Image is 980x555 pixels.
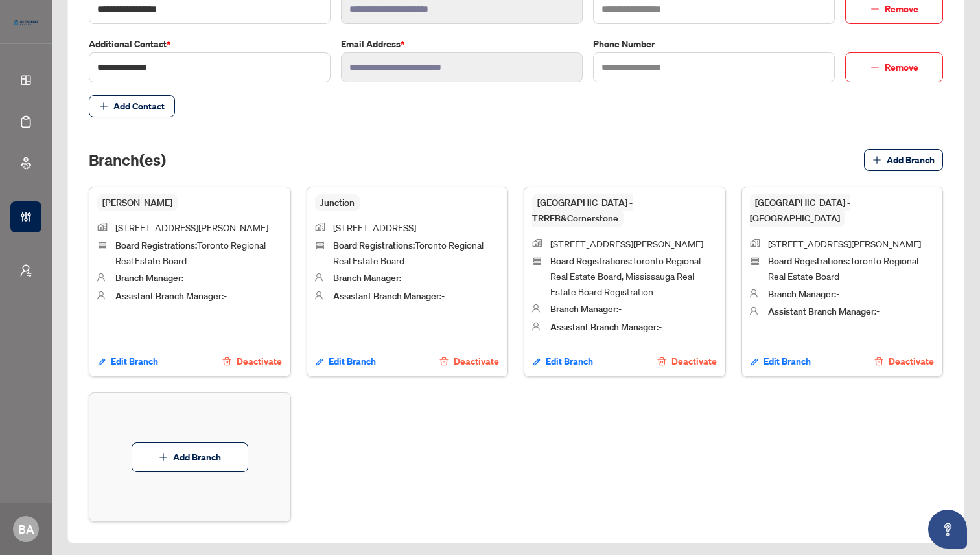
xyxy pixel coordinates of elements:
[333,289,445,301] span: -
[870,5,880,14] span: minus
[874,350,935,372] button: Deactivate
[113,96,165,117] span: Add Contact
[97,273,105,282] img: icon
[333,240,415,251] span: Board Registrations :
[222,350,283,372] button: Deactivate
[115,271,187,283] span: -
[532,239,542,247] img: icon
[550,255,632,267] span: Board Registrations :
[97,291,105,300] img: icon
[89,95,175,117] button: Add Contact
[333,239,484,266] span: Toronto Regional Real Estate Board
[315,291,323,300] img: icon
[532,194,633,227] span: [GEOGRAPHIC_DATA] - TRREB&Cornerstone
[115,272,183,284] span: Branch Manager :
[115,290,224,302] span: Assistant Branch Manager :
[315,240,325,251] img: icon
[550,321,662,332] span: -
[333,290,441,302] span: Assistant Branch Manager :
[333,271,404,283] span: -
[864,149,943,171] button: Add Branch
[550,255,701,297] span: Toronto Regional Real Estate Board, Mississauga Real Estate Board Registration
[454,351,499,372] span: Deactivate
[845,52,943,82] button: Remove
[872,155,881,164] span: plus
[550,238,703,249] span: [STREET_ADDRESS][PERSON_NAME]
[750,350,811,372] button: Edit Branch
[97,194,178,211] span: [PERSON_NAME]
[333,221,416,233] span: [STREET_ADDRESS]
[768,306,876,317] span: Assistant Branch Manager :
[928,510,967,549] button: Open asap
[439,350,500,372] button: Deactivate
[870,63,880,72] span: minus
[315,223,325,231] img: icon
[89,37,331,51] label: Additional Contact
[532,304,540,313] img: icon
[671,351,717,372] span: Deactivate
[768,305,880,317] span: -
[885,57,918,78] span: Remove
[750,289,758,298] img: icon
[768,255,850,267] span: Board Registrations :
[887,150,935,170] span: Add Branch
[115,289,227,301] span: -
[315,350,377,372] button: Edit Branch
[550,321,659,333] span: Assistant Branch Manager :
[550,302,622,314] span: -
[97,223,108,231] img: icon
[764,351,811,372] span: Edit Branch
[315,273,323,282] img: icon
[111,351,158,372] span: Edit Branch
[329,351,376,372] span: Edit Branch
[889,351,934,372] span: Deactivate
[237,351,282,372] span: Deactivate
[132,442,248,472] button: Add Branch
[593,37,835,51] label: Phone Number
[768,288,836,300] span: Branch Manager :
[173,447,221,468] span: Add Branch
[115,221,268,233] span: [STREET_ADDRESS][PERSON_NAME]
[750,194,850,227] span: [GEOGRAPHIC_DATA] - [GEOGRAPHIC_DATA]
[97,240,108,251] img: icon
[750,239,760,247] img: icon
[750,256,760,266] img: icon
[115,240,197,251] span: Board Registrations :
[657,350,717,372] button: Deactivate
[115,239,266,266] span: Toronto Regional Real Estate Board
[532,350,594,372] button: Edit Branch
[19,264,32,277] span: user-switch
[750,306,758,315] img: icon
[99,102,108,111] span: plus
[341,37,583,51] label: Email Address
[768,238,921,249] span: [STREET_ADDRESS][PERSON_NAME]
[10,16,41,29] img: logo
[532,322,540,331] img: icon
[550,303,618,315] span: Branch Manager :
[532,256,542,266] img: icon
[159,453,168,462] span: plus
[18,520,34,538] span: BA
[768,255,918,282] span: Toronto Regional Real Estate Board
[97,350,159,372] button: Edit Branch
[333,272,401,284] span: Branch Manager :
[768,288,839,299] span: -
[546,351,593,372] span: Edit Branch
[89,150,166,170] h2: Branch(es)
[315,194,360,211] span: Junction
